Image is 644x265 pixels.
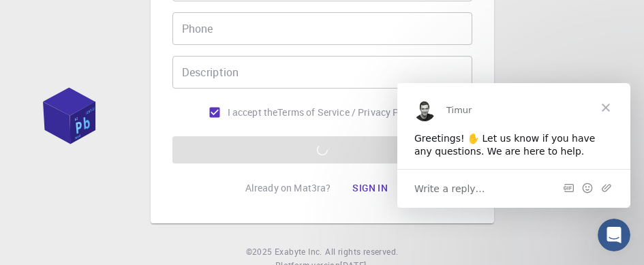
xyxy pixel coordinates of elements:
span: I accept the [228,106,278,119]
p: Terms of Service / Privacy Policy * [277,106,424,119]
iframe: Intercom live chat [598,219,630,251]
iframe: Intercom live chat message [397,83,630,208]
p: Already on Mat3ra? [245,181,331,195]
span: Exabyte Inc. [275,246,322,257]
span: © 2025 [246,245,275,259]
a: Terms of Service / Privacy Policy* [277,106,424,119]
a: Exabyte Inc. [275,245,322,259]
button: Sign in [341,174,399,202]
span: All rights reserved. [325,245,398,259]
